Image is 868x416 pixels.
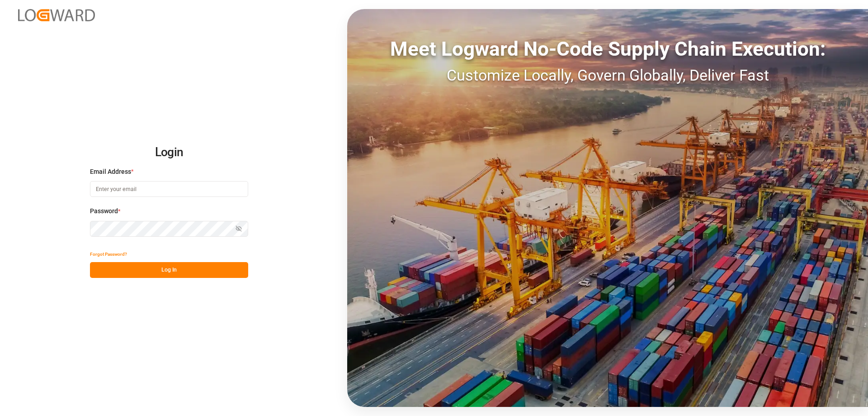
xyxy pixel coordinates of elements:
[90,206,118,216] span: Password
[347,64,868,87] div: Customize Locally, Govern Globally, Deliver Fast
[90,181,248,197] input: Enter your email
[90,138,248,167] h2: Login
[90,167,131,177] span: Email Address
[90,246,127,262] button: Forgot Password?
[18,9,95,21] img: Logward_new_orange.png
[90,262,248,278] button: Log In
[347,34,868,64] div: Meet Logward No-Code Supply Chain Execution:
